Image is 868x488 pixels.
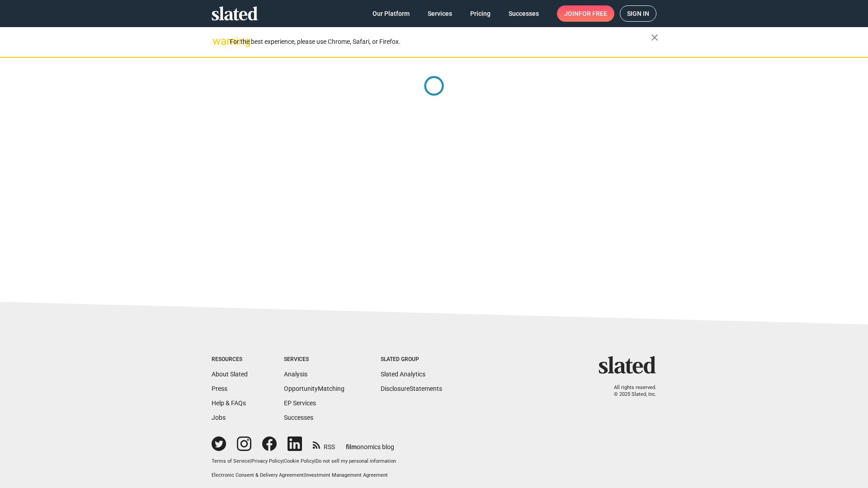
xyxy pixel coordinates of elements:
[649,32,660,43] mat-icon: close
[314,458,316,464] span: |
[564,5,607,22] span: Join
[428,5,452,22] span: Services
[463,5,498,22] a: Pricing
[212,371,248,378] a: About Slated
[381,371,425,378] a: Slated Analytics
[284,399,316,407] a: EP Services
[557,5,614,22] a: Joinfor free
[627,6,649,21] span: Sign in
[212,414,226,421] a: Jobs
[212,356,248,363] div: Resources
[381,356,442,363] div: Slated Group
[212,399,246,407] a: Help & FAQs
[212,472,304,478] a: Electronic Consent & Delivery Agreement
[284,458,314,464] a: Cookie Policy
[620,5,656,22] a: Sign in
[316,458,396,465] button: Do not sell my personal information
[230,36,651,48] div: For the best experience, please use Chrome, Safari, or Firefox.
[284,356,344,363] div: Services
[579,5,607,22] span: for free
[373,5,410,22] span: Our Platform
[420,5,459,22] a: Services
[305,472,388,478] a: Investment Management Agreement
[212,385,227,392] a: Press
[284,414,313,421] a: Successes
[501,5,546,22] a: Successes
[212,458,250,464] a: Terms of Service
[365,5,417,22] a: Our Platform
[283,458,284,464] span: |
[346,436,394,451] a: filmonomics blog
[212,36,223,47] mat-icon: warning
[381,385,442,392] a: DisclosureStatements
[250,458,251,464] span: |
[470,5,491,22] span: Pricing
[284,385,344,392] a: OpportunityMatching
[284,371,307,378] a: Analysis
[251,458,283,464] a: Privacy Policy
[604,385,656,398] p: All rights reserved. © 2025 Slated, Inc.
[313,437,335,451] a: RSS
[509,5,539,22] span: Successes
[346,443,357,450] span: film
[304,472,305,478] span: |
